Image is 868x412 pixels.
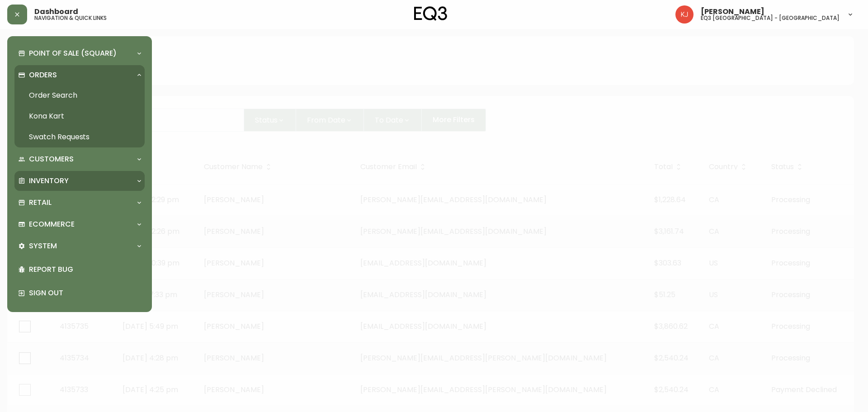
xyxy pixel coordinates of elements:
p: Inventory [29,176,69,186]
img: logo [414,6,448,21]
a: Order Search [14,85,145,106]
a: Swatch Requests [14,127,145,147]
p: Report Bug [29,265,141,275]
span: Dashboard [34,8,78,15]
p: Retail [29,198,52,208]
div: Point of Sale (Square) [14,43,145,63]
span: [PERSON_NAME] [701,8,764,15]
p: Ecommerce [29,219,75,229]
div: Ecommerce [14,214,145,234]
p: Sign Out [29,288,141,298]
p: Point of Sale (Square) [29,48,117,58]
div: Inventory [14,171,145,191]
div: Sign Out [14,281,145,305]
div: System [14,236,145,256]
h5: eq3 [GEOGRAPHIC_DATA] - [GEOGRAPHIC_DATA] [701,15,840,21]
div: Report Bug [14,258,145,281]
p: Customers [29,154,74,164]
a: Kona Kart [14,106,145,127]
div: Retail [14,193,145,213]
p: System [29,241,57,251]
p: Orders [29,70,57,80]
div: Customers [14,149,145,169]
h5: navigation & quick links [34,15,107,21]
img: 24a625d34e264d2520941288c4a55f8e [675,5,693,24]
div: Orders [14,65,145,85]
